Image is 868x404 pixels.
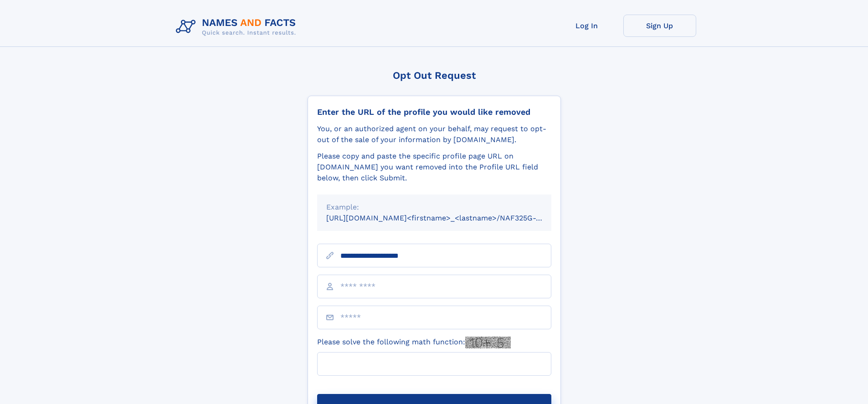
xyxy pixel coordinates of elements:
div: Opt Out Request [308,70,561,81]
small: [URL][DOMAIN_NAME]<firstname>_<lastname>/NAF325G-xxxxxxxx [326,214,569,222]
a: Sign Up [623,15,696,37]
a: Log In [550,15,623,37]
div: Example: [326,202,542,213]
div: Please copy and paste the specific profile page URL on [DOMAIN_NAME] you want removed into the Pr... [317,151,551,184]
div: You, or an authorized agent on your behalf, may request to opt-out of the sale of your informatio... [317,123,551,145]
div: Enter the URL of the profile you would like removed [317,107,551,117]
img: Logo Names and Facts [172,15,303,39]
label: Please solve the following math function: [317,337,511,348]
